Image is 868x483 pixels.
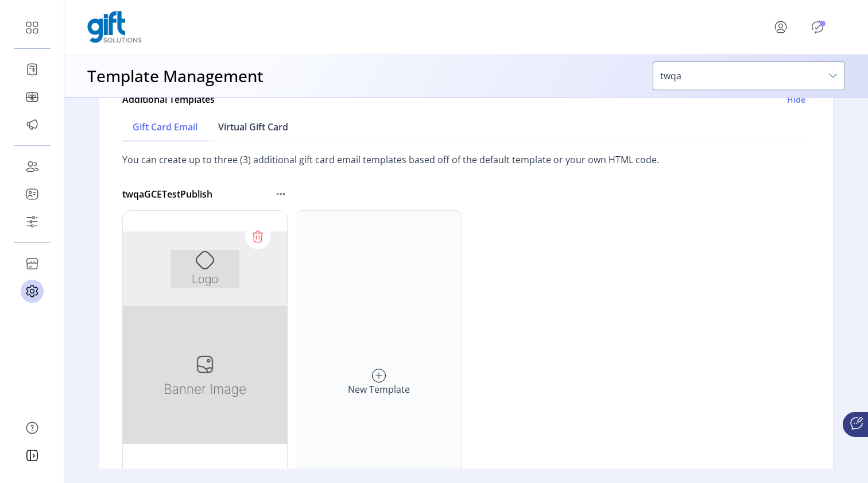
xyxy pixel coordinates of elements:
[122,141,810,178] p: You can create up to three (3) additional gift card email templates based off of the default temp...
[9,146,187,180] div: Notification message will appear here.
[808,18,827,36] button: Publisher Panel
[218,122,288,132] span: Virtual Gift Card
[653,62,821,90] span: twqa
[78,297,266,359] p: Value:Place rapid tag here
[9,140,335,215] p: Congratulations! You have received a [PERSON_NAME] eGift Card.
[758,13,808,41] button: menu
[122,187,212,201] p: twqaGCETestPublish
[122,92,215,106] h6: Additional Templates
[208,113,299,141] a: Virtual Gift Card
[348,382,410,396] h6: New Template
[122,113,208,141] a: Gift Card Email
[787,94,805,106] h6: Hide
[79,235,266,291] p: Type main email headline here
[9,84,261,146] div: Notification headline will appear here.
[9,9,335,401] body: Rich Text Area. Press ALT-0 for help.
[98,180,246,211] div: Button text
[821,62,844,90] div: dropdown trigger
[133,122,197,132] span: Gift Card Email
[9,211,189,266] div: Post-button message will appear here.
[122,86,810,113] a: Additional TemplatesHide
[80,98,265,141] p: Type main VGC headline here
[87,64,263,88] h3: Template Management
[87,11,142,43] img: logo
